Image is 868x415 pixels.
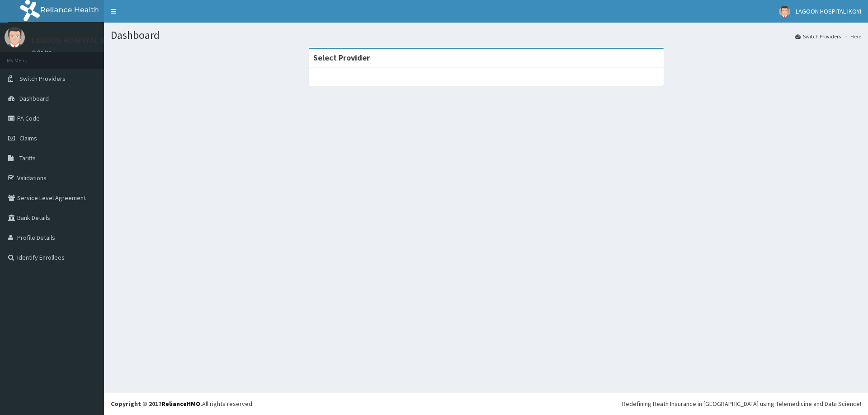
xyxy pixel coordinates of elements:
[5,27,25,47] img: User Image
[842,33,861,40] li: Here
[111,400,202,408] strong: Copyright © 2017 .
[19,154,36,162] span: Tariffs
[32,37,119,45] p: LAGOON HOSPITAL IKOYI
[313,52,370,63] strong: Select Provider
[19,94,49,103] span: Dashboard
[19,75,66,83] span: Switch Providers
[161,400,200,408] a: RelianceHMO
[622,399,861,408] div: Redefining Heath Insurance in [GEOGRAPHIC_DATA] using Telemedicine and Data Science!
[796,7,861,15] span: LAGOON HOSPITAL IKOYI
[779,6,790,17] img: User Image
[32,49,53,56] a: Online
[111,29,861,41] h1: Dashboard
[795,33,841,40] a: Switch Providers
[19,134,37,142] span: Claims
[104,392,868,415] footer: All rights reserved.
